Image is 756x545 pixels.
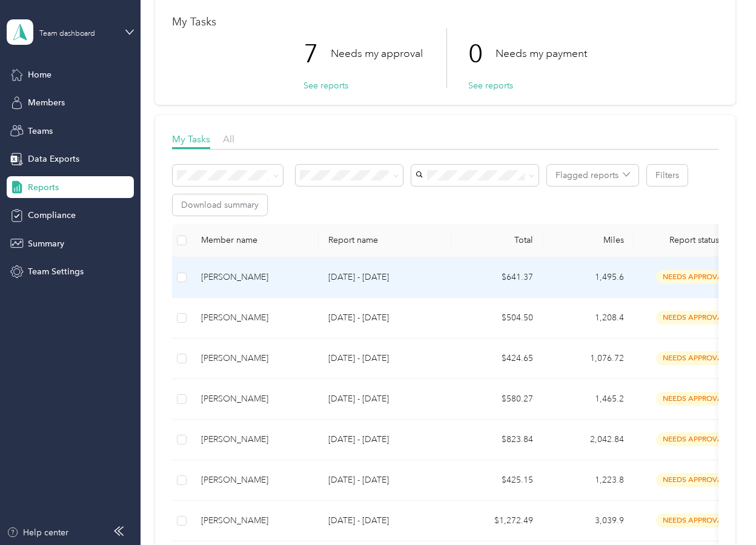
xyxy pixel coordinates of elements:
div: [PERSON_NAME] [201,271,309,284]
button: Filters [647,165,688,186]
span: Report status [643,235,745,245]
div: Total [462,235,533,245]
th: Report name [319,224,452,257]
button: See reports [303,79,348,92]
p: [DATE] - [DATE] [328,514,442,527]
td: $1,272.49 [452,501,543,541]
span: needs approval [656,514,732,527]
button: See reports [468,79,513,92]
button: Flagged reports [547,165,638,186]
td: 1,076.72 [543,339,634,379]
td: 1,208.4 [543,298,634,339]
p: Needs my approval [331,46,423,61]
p: [DATE] - [DATE] [328,474,442,487]
td: $504.50 [452,298,543,339]
td: 1,223.8 [543,460,634,501]
div: Member name [201,235,309,245]
div: [PERSON_NAME] [201,352,309,365]
td: $641.37 [452,257,543,298]
span: needs approval [656,270,732,284]
span: Home [28,68,51,81]
div: [PERSON_NAME] [201,392,309,406]
p: 0 [468,28,496,79]
td: $424.65 [452,339,543,379]
p: Needs my payment [496,46,587,61]
p: [DATE] - [DATE] [328,271,442,284]
td: 1,465.2 [543,379,634,420]
p: 7 [303,28,331,79]
span: needs approval [656,392,732,406]
span: needs approval [656,432,732,446]
span: My Tasks [172,133,210,145]
div: Team dashboard [39,30,95,38]
span: Team Settings [28,265,84,278]
span: Reports [28,181,59,194]
span: Members [28,96,65,109]
p: [DATE] - [DATE] [328,311,442,325]
iframe: Everlance-gr Chat Button Frame [688,477,756,545]
div: [PERSON_NAME] [201,514,309,527]
td: $425.15 [452,460,543,501]
div: [PERSON_NAME] [201,311,309,325]
div: Miles [552,235,624,245]
span: Summary [28,237,64,250]
h1: My Tasks [172,16,718,28]
span: Data Exports [28,153,79,165]
td: 2,042.84 [543,420,634,460]
p: [DATE] - [DATE] [328,352,442,365]
td: 3,039.9 [543,501,634,541]
span: needs approval [656,311,732,325]
td: 1,495.6 [543,257,634,298]
button: Help center [7,526,68,539]
span: Compliance [28,209,76,222]
p: [DATE] - [DATE] [328,433,442,446]
span: needs approval [656,351,732,365]
button: Download summary [173,194,267,216]
td: $823.84 [452,420,543,460]
p: [DATE] - [DATE] [328,392,442,406]
td: $580.27 [452,379,543,420]
span: Teams [28,125,53,137]
span: All [223,133,234,145]
span: needs approval [656,473,732,487]
div: [PERSON_NAME] [201,433,309,446]
th: Member name [191,224,319,257]
div: [PERSON_NAME] [201,474,309,487]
